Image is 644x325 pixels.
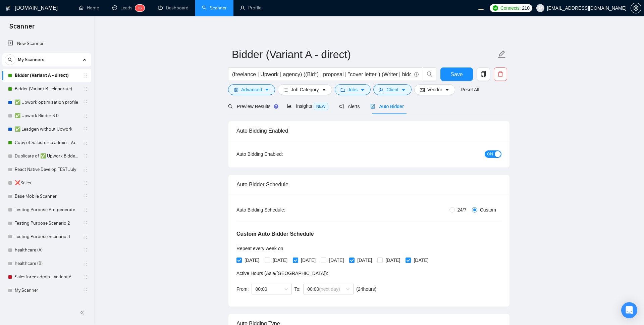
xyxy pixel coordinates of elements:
span: holder [83,288,88,293]
a: React Native Develop TEST July [15,163,78,176]
button: setting [631,3,641,13]
span: My Scanners [18,53,44,66]
span: From: [236,286,249,292]
span: area-chart [287,104,292,108]
button: Save [440,67,473,81]
a: Reset All [461,86,479,93]
img: logo [6,3,10,14]
span: [DATE] [355,257,375,264]
span: caret-down [401,87,406,92]
img: upwork-logo.png [493,5,498,11]
span: [DATE] [383,257,403,264]
span: ON [487,150,493,158]
span: To: [294,286,301,292]
div: Auto Bidding Enabled [236,121,501,140]
a: Bidder (Variant B - elaborate) [15,82,78,96]
a: homeHome [79,5,99,11]
div: Auto Bidding Schedule: [236,206,325,214]
span: holder [83,247,88,253]
a: dashboardDashboard [158,5,189,11]
span: holder [83,194,88,199]
span: 1 [138,6,140,10]
a: Testing Purpose Pre-generated 1 [15,203,78,217]
a: setting [631,5,641,11]
span: Save [450,70,463,79]
input: Search Freelance Jobs... [232,70,411,79]
span: bars [283,87,288,92]
span: search [5,57,15,62]
span: folder [340,87,345,92]
a: Salesforce admin - Variant A [15,270,78,284]
span: Job Category [291,86,319,93]
a: ✅ Leadgen without Upwork [15,123,78,136]
span: holder [83,140,88,145]
a: Testing Purpose Scenario 3 [15,230,78,243]
span: caret-down [360,87,365,92]
span: Alerts [339,104,360,109]
span: 210 [522,4,529,12]
div: Auto Bidder Schedule [236,175,501,194]
span: Advanced [241,86,262,93]
span: holder [83,234,88,239]
span: Jobs [348,86,358,93]
span: copy [477,71,490,77]
span: holder [83,274,88,280]
span: Active Hours ( Asia/[GEOGRAPHIC_DATA] ): [236,271,328,276]
a: Base Mobile Scanner [15,190,78,203]
a: Test [15,297,78,311]
span: Insights [287,103,328,109]
span: Repeat every week on [236,246,283,251]
input: Scanner name... [232,46,496,63]
span: Client [386,86,398,93]
span: robot [370,104,375,109]
a: My Scanner [15,284,78,297]
button: delete [494,67,507,81]
span: NEW [314,103,328,110]
span: holder [83,100,88,105]
span: 00:00 [256,284,288,294]
a: Bidder (Variant A - direct) [15,69,78,82]
a: Duplicate of ✅ Upwork Bidder 3.0 [15,149,78,163]
button: search [423,67,436,81]
span: user [538,6,543,10]
span: [DATE] [298,257,318,264]
div: Open Intercom Messenger [621,302,637,318]
a: healthcare (A) [15,243,78,257]
span: Scanner [4,21,40,36]
span: holder [83,221,88,226]
span: setting [631,5,641,11]
h5: Custom Auto Bidder Schedule [236,230,314,238]
a: ✅ Upwork Bidder 3.0 [15,109,78,123]
span: [DATE] [270,257,290,264]
span: (next day) [319,286,340,292]
span: caret-down [322,87,326,92]
span: Preview Results [228,104,276,109]
span: idcard [420,87,425,92]
span: Custom [477,206,499,214]
span: holder [83,153,88,159]
span: holder [83,73,88,78]
span: holder [83,261,88,266]
sup: 16 [135,5,145,11]
div: Auto Bidding Enabled: [236,150,325,158]
button: search [5,54,15,65]
span: holder [83,180,88,186]
span: delete [494,71,507,77]
a: ✅ Upwork optimization profile [15,96,78,109]
span: holder [83,113,88,119]
span: Connects: [500,4,521,12]
span: setting [234,87,238,92]
a: Copy of Salesforce admin - Variant A [15,136,78,149]
a: searchScanner [202,5,227,11]
a: ❌Sales [15,176,78,190]
button: userClientcaret-down [373,84,412,95]
span: holder [83,86,88,92]
span: Auto Bidder [370,104,404,109]
span: notification [339,104,344,109]
span: 24/7 [455,206,469,214]
span: search [423,71,436,77]
span: [DATE] [326,257,346,264]
button: folderJobscaret-down [335,84,371,95]
button: settingAdvancedcaret-down [228,84,275,95]
span: caret-down [265,87,269,92]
